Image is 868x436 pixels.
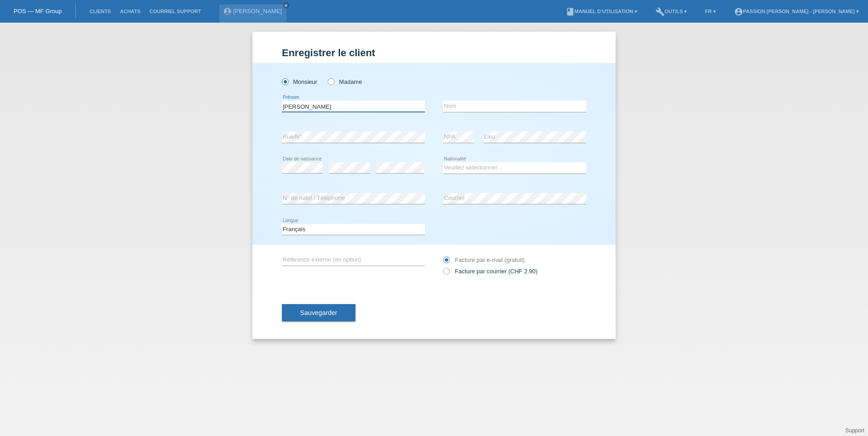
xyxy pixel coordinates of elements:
i: book [566,7,575,16]
h1: Enregistrer le client [282,47,586,58]
input: Facture par courrier (CHF 2.90) [443,268,449,279]
i: close [284,3,288,8]
a: [PERSON_NAME] [233,8,282,15]
a: close [283,2,289,9]
a: Support [845,427,864,434]
label: Monsieur [282,78,317,85]
label: Facture par e-mail (gratuit) [443,257,525,263]
a: buildOutils ▾ [651,9,691,14]
a: Clients [85,9,115,14]
a: Courriel Support [145,9,205,14]
a: Achats [115,9,145,14]
input: Facture par e-mail (gratuit) [443,257,449,268]
i: account_circle [734,7,743,16]
i: build [656,7,665,16]
label: Facture par courrier (CHF 2.90) [443,268,538,275]
label: Madame [328,78,362,85]
a: POS — MF Group [14,8,62,15]
a: bookManuel d’utilisation ▾ [561,9,642,14]
a: FR ▾ [700,9,720,14]
input: Monsieur [282,78,288,84]
span: Sauvegarder [300,309,337,316]
input: Madame [328,78,334,84]
button: Sauvegarder [282,304,355,321]
a: account_circlePassion [PERSON_NAME] - [PERSON_NAME] ▾ [730,9,863,14]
